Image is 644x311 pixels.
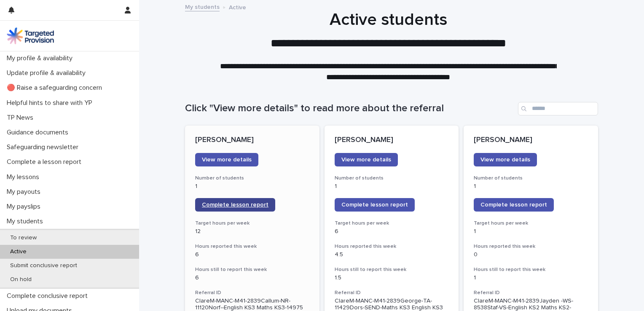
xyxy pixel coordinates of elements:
[474,228,588,235] p: 1
[335,290,449,296] h3: Referral ID
[195,183,309,190] p: 1
[3,84,109,92] p: 🔴 Raise a safeguarding concern
[474,290,588,296] h3: Referral ID
[3,188,47,196] p: My payouts
[474,251,588,258] p: 0
[202,157,252,163] span: View more details
[182,10,595,30] h1: Active students
[229,2,246,11] p: Active
[474,136,588,145] p: [PERSON_NAME]
[3,143,85,151] p: Safeguarding newsletter
[335,243,449,250] h3: Hours reported this week
[335,274,449,282] p: 1.5
[335,183,449,190] p: 1
[480,202,547,208] span: Complete lesson report
[474,274,588,282] p: 1
[195,251,309,258] p: 6
[202,202,268,208] span: Complete lesson report
[195,274,309,282] p: 6
[474,198,554,212] a: Complete lesson report
[3,173,46,181] p: My lessons
[3,276,38,283] p: On hold
[480,157,530,163] span: View more details
[474,175,588,182] h3: Number of students
[3,248,33,255] p: Active
[195,266,309,273] h3: Hours still to report this week
[3,129,75,137] p: Guidance documents
[335,153,398,166] a: View more details
[3,69,92,77] p: Update profile & availability
[3,54,79,62] p: My profile & availability
[3,99,99,107] p: Helpful hints to share with YP
[195,198,275,212] a: Complete lesson report
[195,220,309,227] h3: Target hours per week
[195,175,309,182] h3: Number of students
[185,102,515,115] h1: Click "View more details" to read more about the referral
[195,228,309,235] p: 12
[335,136,449,145] p: [PERSON_NAME]
[474,266,588,273] h3: Hours still to report this week
[3,292,94,300] p: Complete conclusive report
[3,262,84,269] p: Submit conclusive report
[474,220,588,227] h3: Target hours per week
[335,220,449,227] h3: Target hours per week
[3,234,43,241] p: To review
[335,251,449,258] p: 4.5
[474,153,537,166] a: View more details
[3,158,88,166] p: Complete a lesson report
[195,243,309,250] h3: Hours reported this week
[474,243,588,250] h3: Hours reported this week
[474,183,588,190] p: 1
[195,290,309,296] h3: Referral ID
[335,266,449,273] h3: Hours still to report this week
[341,202,408,208] span: Complete lesson report
[518,102,598,115] input: Search
[3,203,47,211] p: My payslips
[7,27,54,44] img: M5nRWzHhSzIhMunXDL62
[3,217,50,225] p: My students
[335,228,449,235] p: 6
[341,157,391,163] span: View more details
[3,114,40,122] p: TP News
[335,198,415,212] a: Complete lesson report
[195,153,258,166] a: View more details
[335,175,449,182] h3: Number of students
[185,2,220,11] a: My students
[195,136,309,145] p: [PERSON_NAME]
